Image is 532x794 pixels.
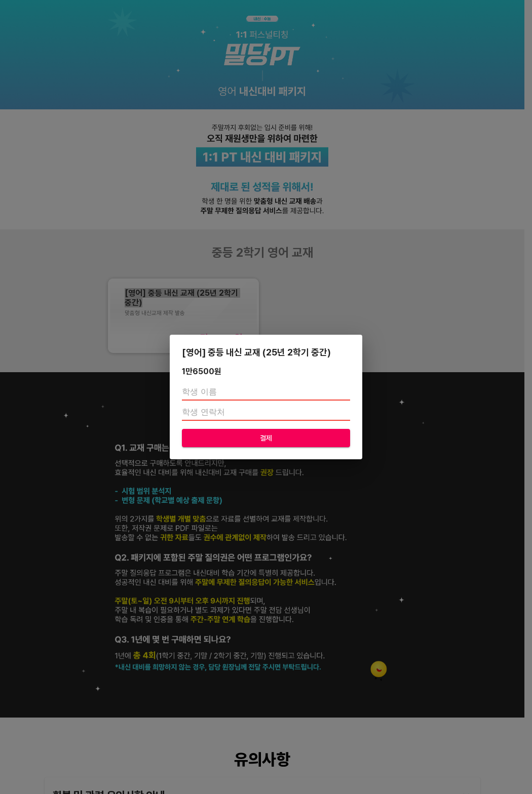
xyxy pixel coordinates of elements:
input: 학생 이름 [182,384,350,401]
span: 결제 [190,432,342,445]
div: [영어] 중등 내신 교재 (25년 2학기 중간) [182,347,350,358]
input: 학생 연락처 [182,405,350,421]
button: 결제 [182,429,350,448]
div: 1만6500 원 [182,367,221,376]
